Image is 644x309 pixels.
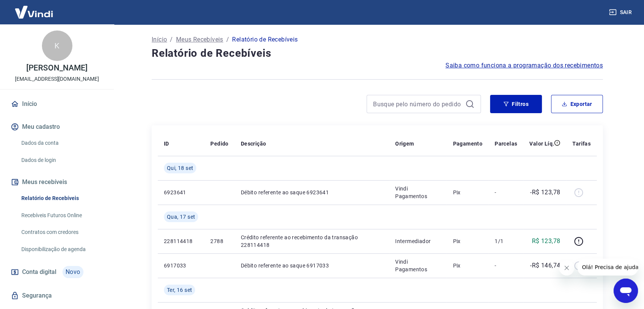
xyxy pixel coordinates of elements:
p: Vindi Pagamentos [395,185,441,200]
img: Vindi [9,0,59,24]
button: Sair [607,5,635,19]
a: Dados da conta [18,135,105,151]
a: Recebíveis Futuros Online [18,208,105,223]
p: [EMAIL_ADDRESS][DOMAIN_NAME] [15,75,99,83]
p: - [495,262,517,269]
span: Conta digital [22,267,56,277]
a: Meus Recebíveis [176,35,223,44]
p: R$ 123,78 [532,237,561,246]
a: Dados de login [18,152,105,168]
p: Vindi Pagamentos [395,258,441,273]
p: Tarifas [572,140,591,147]
p: Intermediador [395,237,441,245]
p: -R$ 123,78 [530,188,560,197]
a: Início [9,96,105,112]
input: Busque pelo número do pedido [373,98,462,110]
button: Meus recebíveis [9,174,105,191]
span: Ter, 16 set [167,286,192,294]
span: Novo [62,266,83,278]
p: 228114418 [164,237,198,245]
p: / [226,35,229,44]
div: K [42,30,72,61]
p: [PERSON_NAME] [26,64,87,72]
span: Qui, 18 set [167,164,193,172]
p: 1/1 [495,237,517,245]
a: Disponibilização de agenda [18,242,105,257]
p: Pedido [210,140,228,147]
iframe: Mensagem da empresa [577,259,638,275]
iframe: Botão para abrir a janela de mensagens [614,279,638,303]
iframe: Fechar mensagem [559,260,574,275]
p: / [170,35,173,44]
p: 6923641 [164,189,198,196]
p: Pix [453,189,482,196]
p: - [495,189,517,196]
p: -R$ 146,74 [530,261,560,270]
p: Pix [453,237,482,245]
a: Início [152,35,167,44]
a: Segurança [9,287,105,304]
p: Pagamento [453,140,482,147]
a: Contratos com credores [18,224,105,240]
button: Exportar [551,95,603,113]
h4: Relatório de Recebíveis [152,46,603,61]
p: 2788 [210,237,228,245]
p: ID [164,140,169,147]
a: Conta digitalNovo [9,263,105,281]
a: Saiba como funciona a programação dos recebimentos [445,61,603,70]
p: Valor Líq. [529,140,554,147]
button: Filtros [490,95,542,113]
span: Qua, 17 set [167,213,195,221]
a: Relatório de Recebíveis [18,191,105,206]
button: Meu cadastro [9,118,105,135]
span: Olá! Precisa de ajuda? [5,5,64,11]
p: Pix [453,262,482,269]
p: Descrição [241,140,266,147]
p: Débito referente ao saque 6923641 [241,189,383,196]
p: 6917033 [164,262,198,269]
p: Débito referente ao saque 6917033 [241,262,383,269]
p: Crédito referente ao recebimento da transação 228114418 [241,234,383,249]
p: Parcelas [495,140,517,147]
p: Relatório de Recebíveis [232,35,298,44]
p: Origem [395,140,414,147]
